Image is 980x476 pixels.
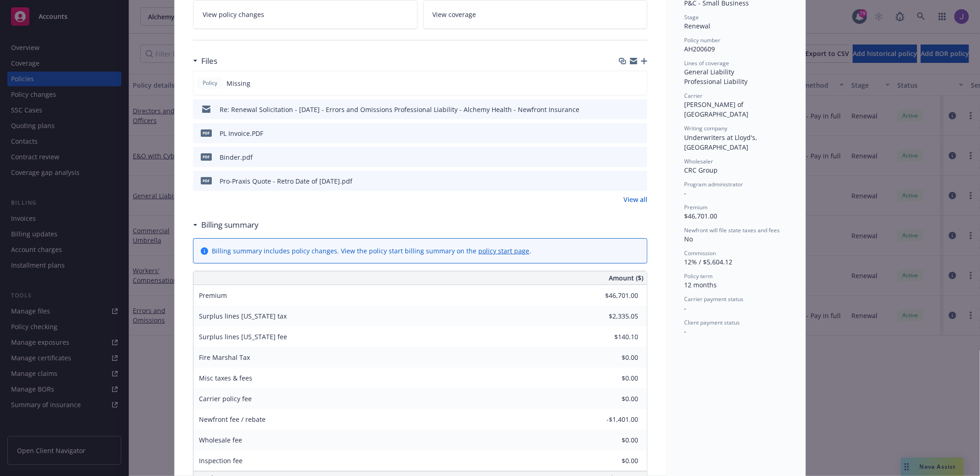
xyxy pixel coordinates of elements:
[684,166,718,174] span: CRC Group
[684,59,729,67] span: Lines of coverage
[220,105,579,114] div: Re: Renewal Solicitation - [DATE] - Errors and Omissions Professional Liability - Alchemy Health ...
[193,219,259,231] div: Billing summary
[201,153,212,160] span: pdf
[684,203,708,211] span: Premium
[199,374,252,382] span: Misc taxes & fees
[635,105,644,114] button: preview file
[635,176,644,186] button: preview file
[621,176,628,186] button: download file
[684,77,787,86] div: Professional Liability
[220,152,253,162] div: Binder.pdf
[623,195,647,204] a: View all
[684,280,717,289] span: 12 months
[199,456,243,465] span: Inspection fee
[684,180,743,188] span: Program administrator
[212,246,531,256] div: Billing summary includes policy changes. View the policy start billing summary on the .
[684,45,715,53] span: AH200609
[584,289,644,302] input: 0.00
[584,309,644,323] input: 0.00
[201,79,219,87] span: Policy
[199,312,287,320] span: Surplus lines [US_STATE] tax
[684,67,787,77] div: General Liability
[193,55,217,67] div: Files
[227,78,250,88] span: Missing
[684,13,699,21] span: Stage
[635,152,644,162] button: preview file
[621,152,628,162] button: download file
[684,36,720,44] span: Policy number
[635,129,644,138] button: preview file
[684,92,702,100] span: Carrier
[199,332,287,341] span: Surplus lines [US_STATE] fee
[684,319,740,326] span: Client payment status
[199,353,250,362] span: Fire Marshal Tax
[201,177,212,184] span: pdf
[584,413,644,426] input: 0.00
[684,226,780,234] span: Newfront will file state taxes and fees
[478,246,529,255] a: policy start page
[684,258,732,266] span: 12% / $5,604.12
[684,327,686,336] span: -
[584,351,644,364] input: 0.00
[621,105,628,114] button: download file
[584,392,644,406] input: 0.00
[584,454,644,468] input: 0.00
[621,129,628,138] button: download file
[220,129,263,138] div: PL Invoice.PDF
[684,212,717,220] span: $46,701.00
[684,304,686,313] span: -
[584,330,644,344] input: 0.00
[199,394,252,403] span: Carrier policy fee
[684,272,713,280] span: Policy term
[684,100,748,118] span: [PERSON_NAME] of [GEOGRAPHIC_DATA]
[684,249,716,257] span: Commission
[199,291,227,300] span: Premium
[433,10,476,19] span: View coverage
[201,219,259,231] h3: Billing summary
[684,189,686,197] span: -
[201,55,217,67] h3: Files
[199,415,266,424] span: Newfront fee / rebate
[684,157,713,165] span: Wholesaler
[609,273,643,283] span: Amount ($)
[199,436,242,444] span: Wholesale fee
[684,133,759,151] span: Underwriters at Lloyd's, [GEOGRAPHIC_DATA]
[203,10,264,19] span: View policy changes
[220,176,352,186] div: Pro-Praxis Quote - Retro Date of [DATE].pdf
[684,235,693,243] span: No
[684,22,710,30] span: Renewal
[584,371,644,385] input: 0.00
[201,129,212,136] span: PDF
[584,433,644,447] input: 0.00
[684,295,743,303] span: Carrier payment status
[684,124,727,132] span: Writing company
